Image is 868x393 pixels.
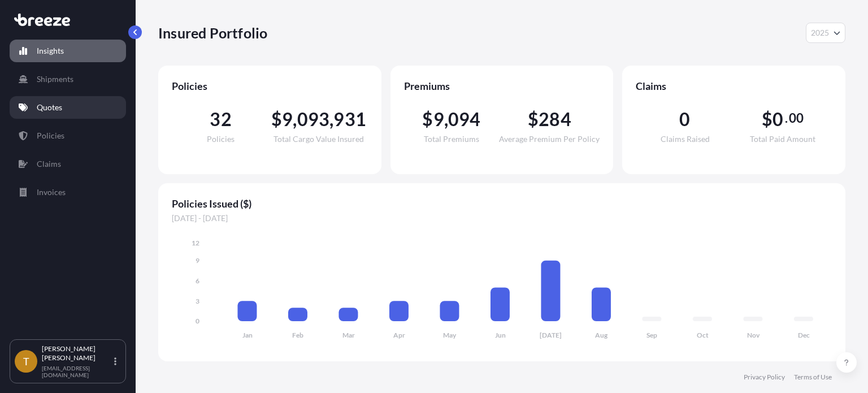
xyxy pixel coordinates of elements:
tspan: 6 [196,277,199,285]
span: Claims Raised [661,135,710,143]
span: , [329,110,333,128]
tspan: 0 [196,317,199,325]
a: Shipments [10,68,126,90]
span: Total Paid Amount [750,135,815,143]
span: T [23,356,29,367]
span: [DATE] - [DATE] [172,213,832,224]
p: Invoices [37,187,66,198]
tspan: Dec [798,331,810,339]
span: 093 [297,110,330,128]
span: 9 [282,110,293,128]
tspan: Jan [242,331,253,339]
p: Insights [37,45,64,57]
span: $ [762,110,772,128]
span: Policies [207,135,235,143]
span: 9 [433,110,444,128]
span: 094 [448,110,481,128]
tspan: Feb [292,331,303,339]
span: $ [271,110,282,128]
p: Quotes [37,102,62,113]
span: 284 [539,110,571,128]
tspan: 12 [192,239,199,247]
tspan: Mar [342,331,355,339]
span: 0 [679,110,690,128]
tspan: May [443,331,457,339]
button: Year Selector [806,23,845,43]
tspan: Apr [393,331,405,339]
tspan: Sep [646,331,657,339]
a: Invoices [10,181,126,204]
span: , [444,110,448,128]
span: Total Premiums [424,135,479,143]
span: Premiums [404,79,600,93]
span: 32 [210,110,231,128]
tspan: Nov [747,331,760,339]
tspan: Jun [495,331,506,339]
p: Insured Portfolio [158,24,267,42]
a: Privacy Policy [744,373,785,382]
p: [PERSON_NAME] [PERSON_NAME] [42,344,112,362]
p: [EMAIL_ADDRESS][DOMAIN_NAME] [42,365,112,378]
span: Policies [172,79,368,93]
p: Shipments [37,74,73,85]
span: . [785,114,788,123]
tspan: Oct [697,331,709,339]
a: Terms of Use [794,373,832,382]
tspan: 9 [196,256,199,265]
span: 2025 [811,27,829,38]
a: Insights [10,40,126,62]
tspan: 3 [196,297,199,305]
span: 931 [333,110,366,128]
a: Policies [10,124,126,147]
span: Claims [636,79,832,93]
span: $ [422,110,433,128]
tspan: Aug [595,331,608,339]
span: $ [528,110,539,128]
span: , [293,110,297,128]
p: Claims [37,158,61,170]
a: Quotes [10,96,126,119]
tspan: [DATE] [540,331,562,339]
span: Total Cargo Value Insured [274,135,364,143]
a: Claims [10,153,126,175]
span: 0 [772,110,783,128]
span: 00 [789,114,804,123]
span: Average Premium Per Policy [499,135,600,143]
span: Policies Issued ($) [172,197,832,210]
p: Policies [37,130,64,141]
